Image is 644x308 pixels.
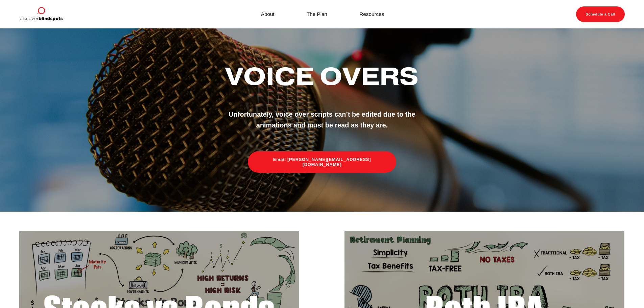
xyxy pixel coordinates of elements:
[261,9,275,19] a: About
[359,9,384,19] a: Resources
[197,63,447,90] h2: Voice Overs
[307,9,327,19] a: The Plan
[229,111,417,129] strong: Unfortunately, voice over scripts can’t be edited due to the animations and must be read as they ...
[248,151,396,173] a: Email [PERSON_NAME][EMAIL_ADDRESS][DOMAIN_NAME]
[576,6,625,22] a: Schedule a Call
[19,6,63,22] img: Discover Blind Spots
